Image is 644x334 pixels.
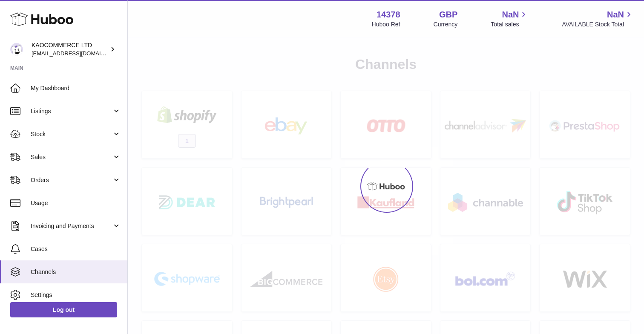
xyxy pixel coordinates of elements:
strong: 14378 [377,9,400,20]
span: Listings [31,107,112,115]
span: Usage [31,199,121,207]
span: Settings [31,291,121,299]
img: internalAdmin-14378@internal.huboo.com [10,43,23,56]
div: Currency [434,20,458,29]
span: NaN [607,9,624,20]
span: Sales [31,153,112,161]
span: AVAILABLE Stock Total [562,20,634,29]
span: Cases [31,245,121,253]
strong: GBP [439,9,457,20]
a: NaN AVAILABLE Stock Total [562,9,634,29]
span: [EMAIL_ADDRESS][DOMAIN_NAME] [32,50,125,57]
span: Total sales [491,20,529,29]
span: NaN [502,9,519,20]
span: My Dashboard [31,84,121,92]
span: Channels [31,268,121,276]
div: Huboo Ref [372,20,400,29]
span: Orders [31,176,112,184]
span: Invoicing and Payments [31,222,112,230]
a: Log out [10,302,117,317]
a: NaN Total sales [491,9,529,29]
div: KAOCOMMERCE LTD [32,41,108,57]
span: Stock [31,130,112,138]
